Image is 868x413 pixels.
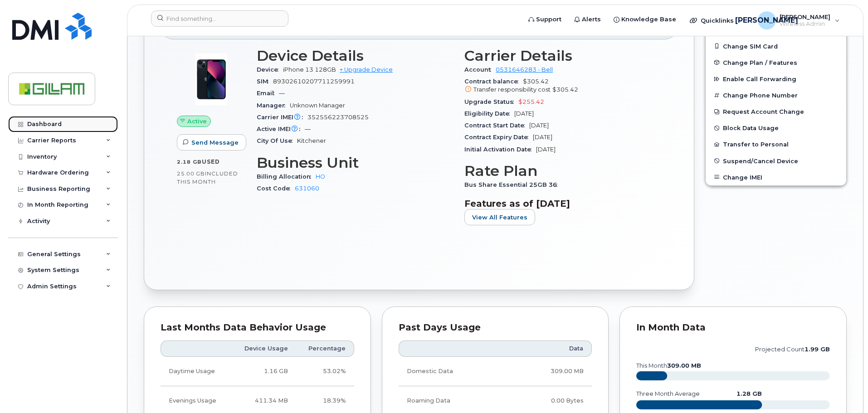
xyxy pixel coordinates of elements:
[533,134,552,141] span: [DATE]
[701,17,734,24] span: Quicklinks
[636,362,701,369] text: this month
[161,357,232,386] td: Daytime Usage
[518,98,544,105] span: $255.42
[464,181,562,188] span: Bus Share Essential 25GB 36
[279,90,285,97] span: —
[636,323,830,332] div: In Month Data
[706,87,846,103] button: Change Phone Number
[295,185,319,192] a: 631060
[464,163,661,179] h3: Rate Plan
[399,323,592,332] div: Past Days Usage
[464,78,523,85] span: Contract balance
[257,48,454,64] h3: Device Details
[151,10,288,27] input: Find something...
[464,146,536,153] span: Initial Activation Date
[464,122,529,129] span: Contract Start Date
[316,173,325,180] a: HO
[472,213,527,222] span: View All Features
[568,10,607,29] a: Alerts
[706,54,846,71] button: Change Plan / Features
[706,38,846,54] button: Change SIM Card
[187,117,207,126] span: Active
[552,86,578,93] span: $305.42
[257,126,305,132] span: Active IMEI
[296,357,354,386] td: 53.02%
[582,15,601,24] span: Alerts
[706,136,846,152] button: Transfer to Personal
[184,52,239,107] img: image20231002-3703462-1ig824h.jpeg
[177,134,246,151] button: Send Message
[506,357,592,386] td: 309.00 MB
[257,137,297,144] span: City Of Use
[297,137,326,144] span: Kitchener
[706,153,846,169] button: Suspend/Cancel Device
[735,15,798,26] span: [PERSON_NAME]
[723,157,798,164] span: Suspend/Cancel Device
[257,114,307,121] span: Carrier IMEI
[257,173,316,180] span: Billing Allocation
[464,66,496,73] span: Account
[273,78,355,85] span: 89302610207711259991
[305,126,311,132] span: —
[514,110,534,117] span: [DATE]
[296,340,354,357] th: Percentage
[667,362,701,369] tspan: 309.00 MB
[161,323,354,332] div: Last Months Data Behavior Usage
[506,340,592,357] th: Data
[257,78,273,85] span: SIM
[257,102,290,109] span: Manager
[177,170,205,177] span: 25.00 GB
[473,86,551,93] span: Transfer responsibility cost
[723,76,796,83] span: Enable Call Forwarding
[805,346,830,353] tspan: 1.99 GB
[464,98,518,105] span: Upgrade Status
[536,146,556,153] span: [DATE]
[290,102,345,109] span: Unknown Manager
[177,159,202,165] span: 2.18 GB
[706,120,846,136] button: Block Data Usage
[399,357,506,386] td: Domestic Data
[307,114,369,121] span: 352556223708525
[751,11,846,29] div: Julie Oudit
[257,185,295,192] span: Cost Code
[621,15,676,24] span: Knowledge Base
[780,20,830,28] span: Wireless Admin
[706,169,846,185] button: Change IMEI
[529,122,549,129] span: [DATE]
[464,110,514,117] span: Eligibility Date
[202,158,220,165] span: used
[340,66,393,73] a: + Upgrade Device
[191,138,239,147] span: Send Message
[464,209,535,225] button: View All Features
[283,66,336,73] span: iPhone 13 128GB
[723,59,797,66] span: Change Plan / Features
[522,10,568,29] a: Support
[496,66,553,73] a: 0531646283 - Bell
[464,48,661,64] h3: Carrier Details
[232,357,296,386] td: 1.16 GB
[464,78,661,94] span: $305.42
[257,155,454,171] h3: Business Unit
[257,66,283,73] span: Device
[755,346,830,353] text: projected count
[706,103,846,120] button: Request Account Change
[177,170,238,185] span: included this month
[536,15,561,24] span: Support
[683,11,750,29] div: Quicklinks
[636,390,700,397] text: three month average
[232,340,296,357] th: Device Usage
[257,90,279,97] span: Email
[780,13,830,20] span: [PERSON_NAME]
[464,198,661,209] h3: Features as of [DATE]
[737,390,762,397] text: 1.28 GB
[464,134,533,141] span: Contract Expiry Date
[706,71,846,87] button: Enable Call Forwarding
[607,10,683,29] a: Knowledge Base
